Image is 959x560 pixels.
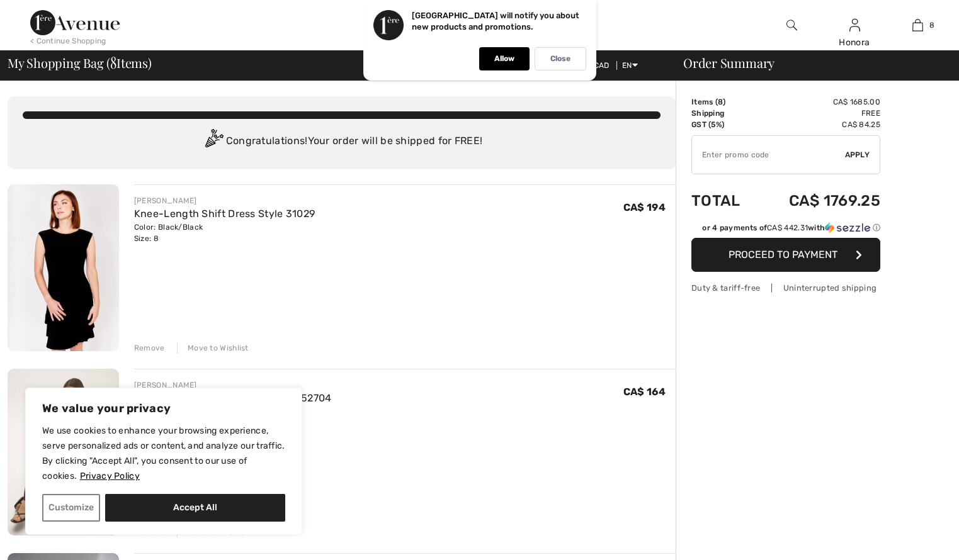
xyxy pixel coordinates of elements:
[845,149,870,160] span: Apply
[825,222,870,233] img: Sezzle
[786,18,797,33] img: search the website
[30,35,106,47] div: < Continue Shopping
[887,18,948,33] a: 8
[25,388,302,535] div: We value your privacy
[42,401,285,416] p: We value your privacy
[757,108,880,119] td: Free
[134,342,165,354] div: Remove
[691,222,880,238] div: or 4 payments ofCA$ 442.31withSezzle Click to learn more about Sezzle
[177,342,249,354] div: Move to Wishlist
[912,18,923,33] img: My Bag
[42,494,100,522] button: Customize
[134,208,315,220] a: Knee-Length Shift Dress Style 31029
[757,179,880,222] td: CA$ 1769.25
[692,136,845,174] input: Promo code
[929,20,934,31] span: 8
[757,96,880,108] td: CA$ 1685.00
[668,57,951,69] div: Order Summary
[412,11,579,31] p: [GEOGRAPHIC_DATA] will notify you about new products and promotions.
[8,369,119,535] img: Floral Sleeveless Jumpsuit Style 252704
[42,423,285,484] p: We use cookies to enhance your browsing experience, serve personalized ads or content, and analyz...
[718,98,723,106] span: 8
[623,386,666,398] span: CA$ 164
[824,36,885,49] div: Honora
[767,223,808,232] span: CA$ 442.31
[8,184,119,351] img: Knee-Length Shift Dress Style 31029
[494,54,514,64] p: Allow
[623,201,666,213] span: CA$ 194
[201,129,226,154] img: Congratulation2.svg
[691,282,880,294] div: Duty & tariff-free | Uninterrupted shipping
[23,129,661,154] div: Congratulations! Your order will be shipped for FREE!
[30,10,120,35] img: 1ère Avenue
[691,179,757,222] td: Total
[691,119,757,130] td: GST (5%)
[550,54,570,64] p: Close
[691,108,757,119] td: Shipping
[110,53,116,70] span: 8
[691,96,757,108] td: Items ( )
[134,221,315,244] div: Color: Black/Black Size: 8
[8,57,152,69] span: My Shopping Bag ( Items)
[849,19,860,31] a: Sign In
[702,222,880,233] div: or 4 payments of with
[134,379,332,391] div: [PERSON_NAME]
[729,249,837,260] span: Proceed to Payment
[134,195,315,206] div: [PERSON_NAME]
[757,119,880,130] td: CA$ 84.25
[622,61,638,70] span: EN
[849,18,860,33] img: My Info
[105,494,285,522] button: Accept All
[691,238,880,272] button: Proceed to Payment
[79,470,140,482] a: Privacy Policy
